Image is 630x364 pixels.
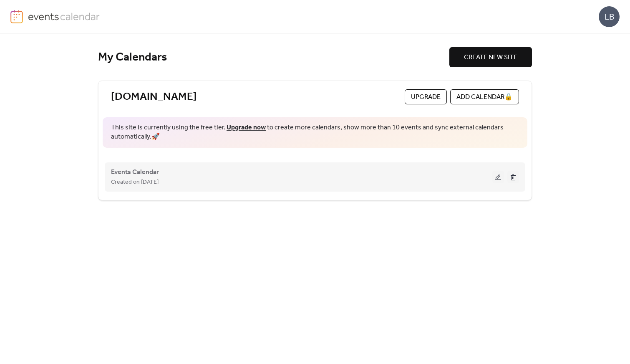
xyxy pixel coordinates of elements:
span: CREATE NEW SITE [464,53,517,63]
div: LB [599,6,620,27]
button: Upgrade [405,89,447,104]
div: My Calendars [98,50,449,65]
button: CREATE NEW SITE [449,47,532,67]
img: logo [10,10,23,23]
a: [DOMAIN_NAME] [111,90,197,104]
span: Events Calendar [111,167,159,177]
a: Upgrade now [227,121,266,134]
span: This site is currently using the free tier. to create more calendars, show more than 10 events an... [111,123,519,142]
span: Upgrade [411,92,441,102]
span: Created on [DATE] [111,177,159,187]
img: logo-type [28,10,100,23]
a: Events Calendar [111,170,159,174]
